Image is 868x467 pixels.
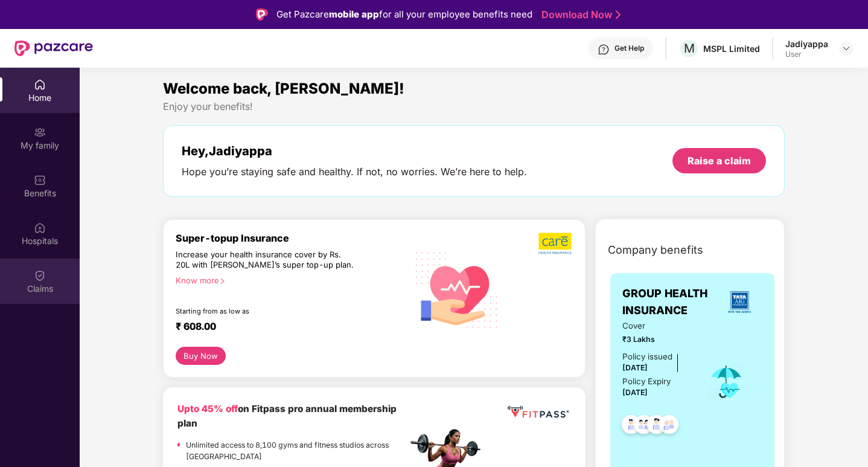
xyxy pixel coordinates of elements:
[622,363,648,372] span: [DATE]
[538,232,573,255] img: b5dec4f62d2307b9de63beb79f102df3.png
[505,402,571,422] img: fppp.png
[622,285,716,320] span: GROUP HEALTH INSURANCE
[176,320,395,335] div: ₹ 608.00
[785,38,828,50] div: Jadiyappa
[622,350,672,363] div: Policy issued
[176,232,407,244] div: Super-topup Insurance
[177,403,397,429] b: on Fitpass pro annual membership plan
[407,239,507,340] img: svg+xml;base64,PHN2ZyB4bWxucz0iaHR0cDovL3d3dy53My5vcmcvMjAwMC9zdmciIHhtbG5zOnhsaW5rPSJodHRwOi8vd3...
[629,411,659,441] img: svg+xml;base64,PHN2ZyB4bWxucz0iaHR0cDovL3d3dy53My5vcmcvMjAwMC9zdmciIHdpZHRoPSI0OC45MTUiIGhlaWdodD...
[703,43,760,54] div: MSPL Limited
[622,388,648,397] span: [DATE]
[541,8,617,21] a: Download Now
[684,41,695,56] span: M
[329,8,379,20] strong: mobile app
[276,7,532,22] div: Get Pazcare for all your employee benefits need
[34,269,46,282] img: svg+xml;base64,PHN2ZyBpZD0iQ2xhaW0iIHhtbG5zPSJodHRwOi8vd3d3LnczLm9yZy8yMDAwL3N2ZyIgd2lkdGg9IjIwIi...
[598,43,610,56] img: svg+xml;base64,PHN2ZyBpZD0iSGVscC0zMngzMiIgeG1sbnM9Imh0dHA6Ly93d3cudzMub3JnLzIwMDAvc3ZnIiB3aWR0aD...
[177,403,238,414] b: Upto 45% off
[176,347,226,365] button: Buy Now
[186,439,407,463] p: Unlimited access to 8,100 gyms and fitness studios across [GEOGRAPHIC_DATA]
[176,250,356,271] div: Increase your health insurance cover by Rs. 20L with [PERSON_NAME]’s super top-up plan.
[642,411,671,441] img: svg+xml;base64,PHN2ZyB4bWxucz0iaHR0cDovL3d3dy53My5vcmcvMjAwMC9zdmciIHdpZHRoPSI0OC45NDMiIGhlaWdodD...
[176,275,400,284] div: Know more
[182,144,527,158] div: Hey, Jadiyappa
[785,50,828,59] div: User
[176,307,356,315] div: Starting from as low as
[688,154,751,167] div: Raise a claim
[841,43,851,53] img: svg+xml;base64,PHN2ZyBpZD0iRHJvcGRvd24tMzJ4MzIiIHhtbG5zPSJodHRwOi8vd3d3LnczLm9yZy8yMDAwL3N2ZyIgd2...
[622,333,691,345] span: ₹3 Lakhs
[14,40,93,56] img: New Pazcare Logo
[256,8,268,21] img: Logo
[182,166,527,178] div: Hope you’re staying safe and healthy. If not, no worries. We’re here to help.
[34,126,46,138] img: svg+xml;base64,PHN2ZyB3aWR0aD0iMjAiIGhlaWdodD0iMjAiIHZpZXdCb3g9IjAgMCAyMCAyMCIgZmlsbD0ibm9uZSIgeG...
[622,375,671,388] div: Policy Expiry
[616,8,621,21] img: Stroke
[614,43,644,53] div: Get Help
[34,174,46,186] img: svg+xml;base64,PHN2ZyBpZD0iQmVuZWZpdHMiIHhtbG5zPSJodHRwOi8vd3d3LnczLm9yZy8yMDAwL3N2ZyIgd2lkdGg9Ij...
[707,362,746,402] img: icon
[622,320,691,332] span: Cover
[608,242,703,259] span: Company benefits
[723,286,756,318] img: insurerLogo
[219,278,226,285] span: right
[616,411,646,441] img: svg+xml;base64,PHN2ZyB4bWxucz0iaHR0cDovL3d3dy53My5vcmcvMjAwMC9zdmciIHdpZHRoPSI0OC45NDMiIGhlaWdodD...
[163,100,785,113] div: Enjoy your benefits!
[654,411,684,441] img: svg+xml;base64,PHN2ZyB4bWxucz0iaHR0cDovL3d3dy53My5vcmcvMjAwMC9zdmciIHdpZHRoPSI0OC45NDMiIGhlaWdodD...
[163,80,404,97] span: Welcome back, [PERSON_NAME]!
[34,79,46,91] img: svg+xml;base64,PHN2ZyBpZD0iSG9tZSIgeG1sbnM9Imh0dHA6Ly93d3cudzMub3JnLzIwMDAvc3ZnIiB3aWR0aD0iMjAiIG...
[34,222,46,234] img: svg+xml;base64,PHN2ZyBpZD0iSG9zcGl0YWxzIiB4bWxucz0iaHR0cDovL3d3dy53My5vcmcvMjAwMC9zdmciIHdpZHRoPS...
